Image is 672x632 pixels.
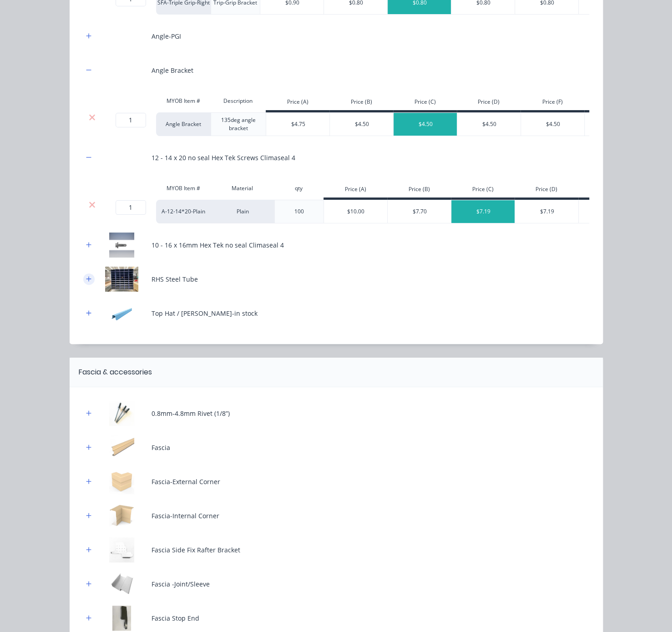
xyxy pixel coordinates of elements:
[99,571,145,597] img: Fascia -Joint/Sleeve
[152,409,230,418] div: 0.8mm-4.8mm Rivet (1/8”)
[457,113,521,136] div: $4.50
[274,179,324,197] div: qty
[152,477,220,486] div: Fascia-External Corner
[211,112,266,136] div: 135deg angle bracket
[152,443,170,452] div: Fascia
[152,153,295,162] div: 12 - 14 x 20 no seal Hex Tek Screws Climaseal 4
[152,545,240,555] div: Fascia Side Fix Rafter Bracket
[451,200,515,223] div: $7.19
[79,367,152,378] div: Fascia & accessories
[156,200,211,223] div: A-12-14*20-Plain
[152,240,284,250] div: 10 - 16 x 16mm Hex Tek no seal Climaseal 4
[116,200,146,215] input: ?
[274,200,324,223] div: 100
[152,613,199,623] div: Fascia Stop End
[457,94,520,112] div: Price (D)
[99,503,145,528] img: Fascia-Internal Corner
[156,112,211,136] div: Angle Bracket
[99,537,145,562] img: Fascia Side Fix Rafter Bracket
[520,94,584,112] div: Price (F)
[388,200,451,223] div: $7.70
[515,182,578,200] div: Price (D)
[152,579,210,589] div: Fascia -Joint/Sleeve
[156,92,211,110] div: MYOB Item #
[329,94,393,112] div: Price (B)
[387,182,451,200] div: Price (B)
[99,469,145,494] img: Fascia-External Corner
[393,94,457,112] div: Price (C)
[116,113,146,127] input: ?
[211,92,266,110] div: Description
[99,606,145,631] img: Fascia Stop End
[156,179,211,197] div: MYOB Item #
[515,200,579,223] div: $7.19
[211,200,274,223] div: Plain
[324,200,388,223] div: $10.00
[323,182,387,200] div: Price (A)
[578,182,642,200] div: Price (F)
[152,308,258,318] div: Top Hat / [PERSON_NAME]-in stock
[211,179,274,197] div: Material
[451,182,515,200] div: Price (C)
[266,94,329,112] div: Price (A)
[99,435,145,460] img: Fascia
[584,94,648,112] div: Price (H)
[330,113,394,136] div: $4.50
[152,31,181,41] div: Angle-PGI
[585,113,648,136] div: $4.50
[152,66,193,75] div: Angle Bracket
[579,200,642,223] div: $7.19
[521,113,585,136] div: $4.50
[99,267,145,292] img: RHS Steel Tube
[99,301,145,326] img: Top Hat / Batten-in stock
[152,274,198,284] div: RHS Steel Tube
[266,113,330,136] div: $4.75
[99,233,145,258] img: 10 - 16 x 16mm Hex Tek no seal Climaseal 4
[394,113,457,136] div: $4.50
[152,511,219,521] div: Fascia-Internal Corner
[99,401,145,426] img: 0.8mm-4.8mm Rivet (1/8”)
